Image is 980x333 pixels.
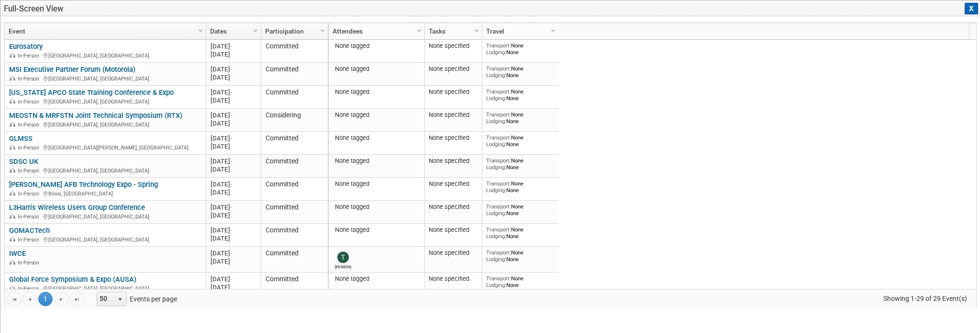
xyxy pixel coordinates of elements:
span: Lodging: [486,118,506,125]
img: In-Person Event [10,286,15,290]
span: Transport: [486,203,511,210]
div: None specified [429,65,479,73]
span: Lodging: [486,187,506,194]
span: - [230,181,232,188]
a: MSI Executive Partner Forum (Motorola) [9,65,135,74]
div: None specified [429,226,479,234]
div: [DATE] [211,65,257,73]
a: SDSC UK [9,157,38,166]
img: In-Person Event [10,214,15,218]
div: None specified [429,111,479,119]
div: None tagged [333,88,421,96]
img: In-Person Event [10,260,15,264]
div: [DATE] [211,96,257,104]
img: In-Person Event [10,122,15,126]
div: [DATE] [211,50,257,58]
div: None specified [429,203,479,211]
a: Column Settings [318,23,328,37]
div: [GEOGRAPHIC_DATA], [GEOGRAPHIC_DATA] [9,120,202,128]
a: Go to the last page [70,292,84,306]
span: Lodging: [486,233,506,240]
span: Column Settings [415,27,423,34]
div: None None [486,249,555,263]
div: None None [486,226,555,240]
span: - [230,112,232,119]
div: None tagged [333,275,421,283]
a: GLMSS [9,134,33,143]
div: [DATE] [211,234,257,242]
div: None specified [429,157,479,165]
td: Committed [261,273,328,296]
span: - [230,89,232,96]
span: Showing 1-29 of 29 Event(s) [875,292,976,305]
span: In-Person [18,286,42,292]
a: Tasks [429,23,476,39]
div: None tagged [333,42,421,50]
td: Committed [261,86,328,109]
a: Column Settings [548,23,559,37]
a: Attendees [333,23,418,39]
a: Column Settings [414,23,425,37]
span: Lodging: [486,72,506,79]
img: Tiffany Branin [337,252,349,263]
span: Transport: [486,249,511,256]
div: None None [486,157,555,171]
span: Transport: [486,134,511,141]
td: Committed [261,155,328,178]
a: [US_STATE] APCO State Training Conference & Expo [9,88,174,97]
div: [DATE] [211,226,257,234]
div: None None [486,111,555,125]
span: In-Person [18,76,42,82]
div: [DATE] [211,203,257,211]
span: Lodging: [486,256,506,263]
div: [DATE] [211,211,257,219]
a: Event [9,23,200,39]
div: [GEOGRAPHIC_DATA], [GEOGRAPHIC_DATA] [9,74,202,82]
td: Committed [261,63,328,86]
div: [GEOGRAPHIC_DATA], [GEOGRAPHIC_DATA] [9,235,202,243]
span: In-Person [18,99,42,105]
span: Transport: [486,42,511,49]
div: [DATE] [211,180,257,188]
div: [GEOGRAPHIC_DATA], [GEOGRAPHIC_DATA] [9,97,202,105]
div: [GEOGRAPHIC_DATA], [GEOGRAPHIC_DATA] [9,51,202,59]
div: None tagged [333,157,421,165]
span: Lodging: [486,164,506,171]
div: [GEOGRAPHIC_DATA], [GEOGRAPHIC_DATA] [9,284,202,292]
div: [DATE] [211,73,257,81]
div: [DATE] [211,249,257,257]
span: Go to the next page [57,296,65,303]
a: IWCE [9,249,26,258]
span: - [230,43,232,50]
div: None specified [429,88,479,96]
td: Considering [261,109,328,132]
span: - [230,66,232,73]
div: [DATE] [211,188,257,196]
div: [DATE] [211,119,257,127]
span: Lodging: [486,282,506,288]
span: In-Person [18,237,42,243]
span: Transport: [486,180,511,187]
td: Committed [261,201,328,224]
img: In-Person Event [10,99,15,103]
span: - [230,158,232,165]
span: Events per page [85,292,187,306]
a: Travel [486,23,552,39]
span: Transport: [486,226,511,233]
div: [DATE] [211,42,257,50]
span: Go to the first page [11,296,18,303]
span: - [230,250,232,257]
div: [DATE] [211,283,257,291]
span: Column Settings [473,27,480,34]
span: In-Person [18,145,42,151]
div: [GEOGRAPHIC_DATA], [GEOGRAPHIC_DATA] [9,166,202,174]
img: In-Person Event [10,76,15,80]
td: Committed [261,132,328,155]
div: None tagged [333,180,421,188]
span: Lodging: [486,95,506,102]
div: [GEOGRAPHIC_DATA][PERSON_NAME], [GEOGRAPHIC_DATA] [9,143,202,151]
a: Global Force Symposium & Expo (AUSA) [9,275,136,284]
span: Column Settings [319,27,326,34]
a: Column Settings [472,23,482,37]
div: [DATE] [211,111,257,119]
